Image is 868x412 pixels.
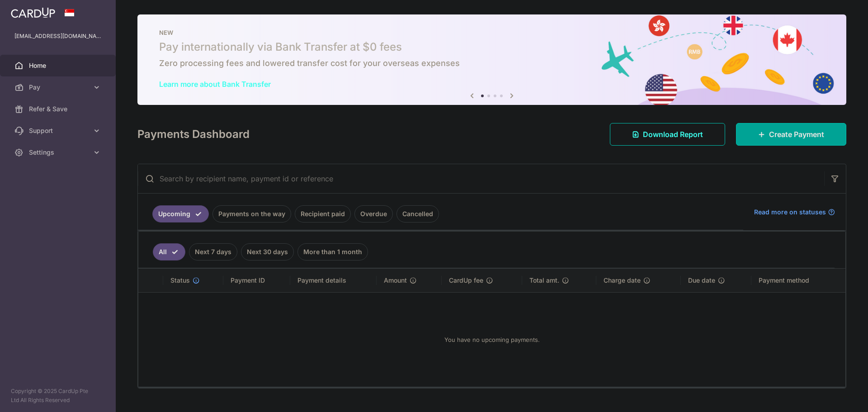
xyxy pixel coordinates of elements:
th: Payment details [290,269,377,292]
span: Due date [688,276,715,285]
span: Charge date [604,276,641,285]
img: CardUp [11,7,55,18]
span: Status [170,276,190,285]
a: Cancelled [396,205,439,223]
a: Next 30 days [241,243,294,260]
a: Upcoming [152,205,209,223]
th: Payment ID [223,269,290,292]
span: Total amt. [529,276,559,285]
a: Overdue [354,205,393,223]
th: Payment method [751,269,845,292]
h5: Pay internationally via Bank Transfer at $0 fees [159,40,825,54]
span: Read more on statuses [754,208,826,217]
a: Payments on the way [212,205,291,223]
a: Read more on statuses [754,208,835,217]
input: Search by recipient name, payment id or reference [138,164,824,193]
h4: Payments Dashboard [137,126,250,142]
span: CardUp fee [449,276,483,285]
h6: Zero processing fees and lowered transfer cost for your overseas expenses [159,58,825,69]
span: Settings [29,148,89,157]
span: Amount [384,276,407,285]
span: Refer & Save [29,104,89,114]
div: You have no upcoming payments. [149,300,835,379]
span: Home [29,61,89,70]
span: Download Report [643,129,703,140]
a: Download Report [610,123,725,146]
img: Bank transfer banner [137,14,846,105]
span: Create Payment [769,129,824,140]
a: Recipient paid [295,205,351,223]
p: NEW [159,29,825,36]
p: [EMAIL_ADDRESS][DOMAIN_NAME] [14,32,101,41]
span: Support [29,126,89,135]
a: Next 7 days [189,243,237,260]
span: Pay [29,83,89,92]
a: Learn more about Bank Transfer [159,80,271,89]
a: More than 1 month [297,243,368,260]
a: All [153,243,185,260]
a: Create Payment [736,123,846,146]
